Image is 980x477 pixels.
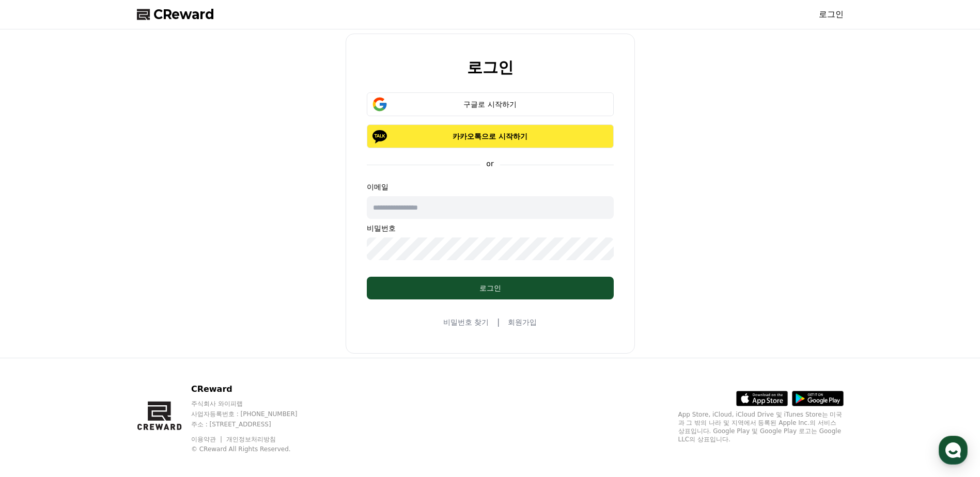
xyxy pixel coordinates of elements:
p: 이메일 [367,182,614,192]
p: © CReward All Rights Reserved. [191,445,317,453]
div: 구글로 시작하기 [382,99,599,109]
p: 사업자등록번호 : [PHONE_NUMBER] [191,410,317,418]
a: 대화 [68,327,133,353]
p: 주소 : [STREET_ADDRESS] [191,420,317,428]
a: 로그인 [819,8,844,21]
button: 카카오톡으로 시작하기 [367,124,614,148]
a: 비밀번호 찾기 [443,317,489,327]
span: | [497,316,500,328]
a: 설정 [133,327,198,353]
span: 홈 [33,343,39,351]
span: 대화 [95,343,107,352]
p: or [480,158,500,169]
a: CReward [137,6,214,23]
h2: 로그인 [467,59,514,76]
p: 비밀번호 [367,223,614,233]
p: CReward [191,383,317,395]
p: 주식회사 와이피랩 [191,400,317,408]
p: App Store, iCloud, iCloud Drive 및 iTunes Store는 미국과 그 밖의 나라 및 지역에서 등록된 Apple Inc.의 서비스 상표입니다. Goo... [678,410,844,443]
a: 회원가입 [508,317,537,327]
span: 설정 [160,343,172,351]
button: 구글로 시작하기 [367,92,614,116]
p: 카카오톡으로 시작하기 [382,131,599,141]
span: CReward [153,6,214,23]
div: 로그인 [387,283,593,293]
a: 개인정보처리방침 [226,436,276,443]
a: 홈 [3,327,68,353]
a: 이용약관 [191,436,224,443]
button: 로그인 [367,277,614,299]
